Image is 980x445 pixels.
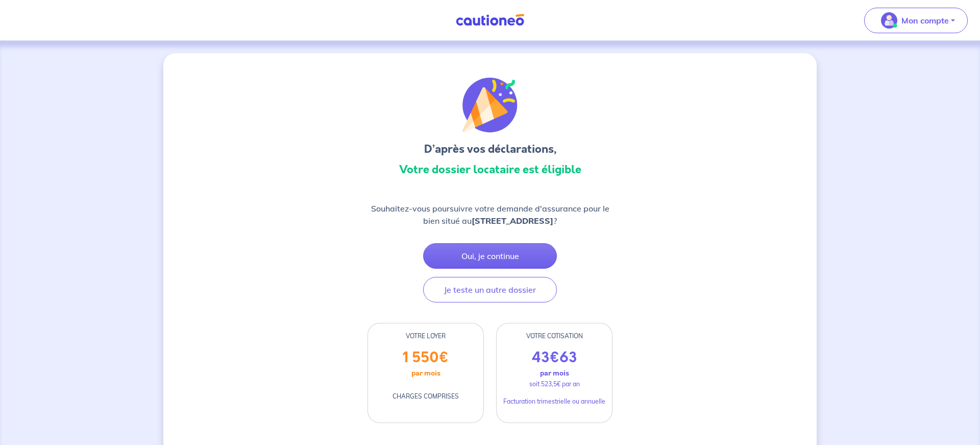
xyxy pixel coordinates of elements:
[881,12,897,29] img: illu_account_valid_menu.svg
[472,216,553,226] strong: [STREET_ADDRESS]
[423,243,557,269] button: Oui, je continue
[367,161,612,178] h3: Votre dossier locataire est éligible
[503,397,605,406] p: Facturation trimestrielle ou annuelle
[411,366,440,380] p: par mois
[462,78,518,133] img: illu_congratulation.svg
[540,366,569,380] p: par mois
[901,14,949,27] p: Mon compte
[497,332,612,341] div: VOTRE COTISATION
[368,332,483,341] div: VOTRE LOYER
[393,392,459,401] p: CHARGES COMPRISES
[864,8,968,33] button: illu_account_valid_menu.svgMon compte
[529,380,580,389] p: soit 523,5€ par an
[423,277,557,302] button: Je teste un autre dossier
[550,347,559,368] span: €
[403,349,449,366] p: 1 550 €
[367,202,612,227] p: Souhaitez-vous poursuivre votre demande d'assurance pour le bien situé au ?
[452,14,528,27] img: Cautioneo
[367,141,612,157] h3: D’après vos déclarations,
[559,347,577,368] span: 63
[532,349,577,366] p: 43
